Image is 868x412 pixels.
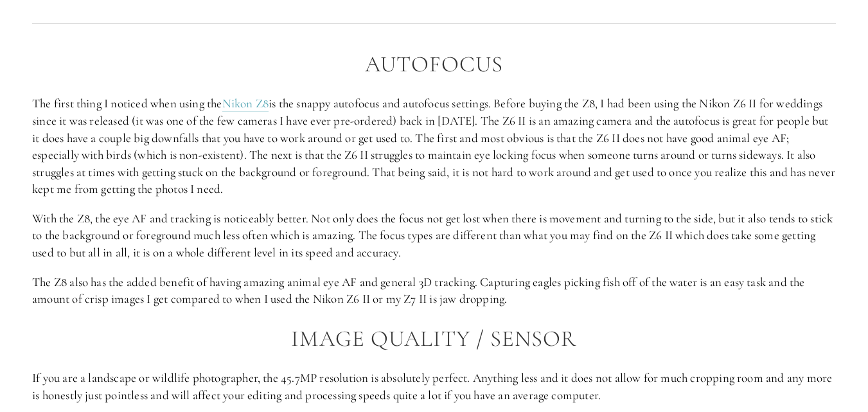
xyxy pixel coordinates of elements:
[32,274,836,308] p: The Z8 also has the added benefit of having amazing animal eye AF and general 3D tracking. Captur...
[222,96,269,112] a: Nikon Z8
[32,370,836,404] p: If you are a landscape or wildlife photographer, the 45.7MP resolution is absolutely perfect. Any...
[32,52,836,77] h2: Autofocus
[32,210,836,262] p: With the Z8, the eye AF and tracking is noticeably better. Not only does the focus not get lost w...
[32,327,836,352] h2: Image Quality / Sensor
[32,95,836,198] p: The first thing I noticed when using the is the snappy autofocus and autofocus settings. Before b...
